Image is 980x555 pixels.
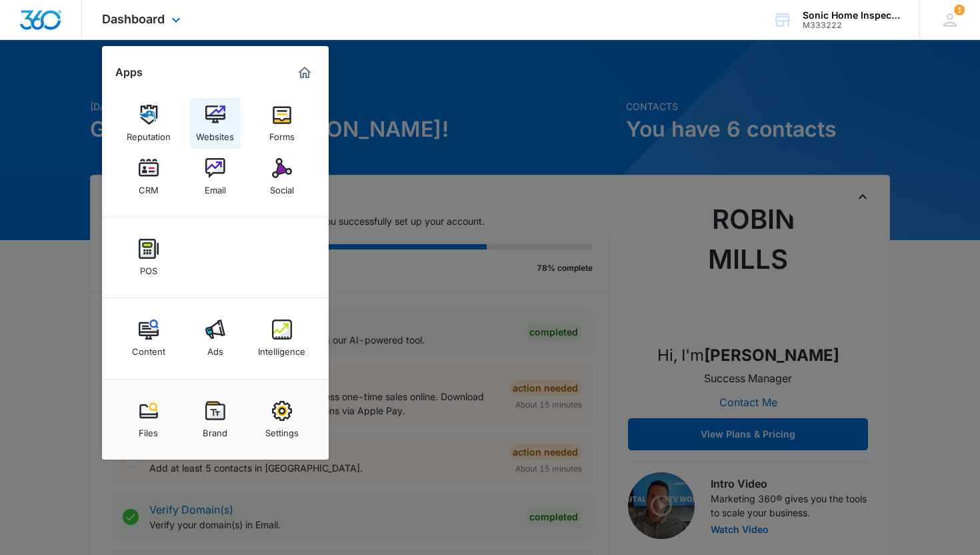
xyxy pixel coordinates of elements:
[265,421,299,438] div: Settings
[803,21,900,30] div: account id
[190,394,241,445] a: Brand
[257,98,307,149] a: Forms
[190,313,241,364] a: Ads
[123,232,174,283] a: POS
[190,98,241,149] a: Websites
[203,421,227,438] div: Brand
[140,259,157,276] div: POS
[269,125,295,142] div: Forms
[257,151,307,202] a: Social
[139,178,159,195] div: CRM
[257,394,307,445] a: Settings
[207,340,223,357] div: Ads
[123,394,174,445] a: Files
[258,340,305,357] div: Intelligence
[132,340,165,357] div: Content
[257,313,307,364] a: Intelligence
[123,151,174,202] a: CRM
[954,5,965,15] span: 1
[115,66,143,79] h2: Apps
[190,151,241,202] a: Email
[102,12,165,26] span: Dashboard
[803,10,900,21] div: account name
[954,5,965,15] div: notifications count
[123,313,174,364] a: Content
[196,125,234,142] div: Websites
[123,98,174,149] a: Reputation
[139,421,158,438] div: Files
[270,178,294,195] div: Social
[294,62,315,83] a: Marketing 360® Dashboard
[127,125,171,142] div: Reputation
[205,178,226,195] div: Email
